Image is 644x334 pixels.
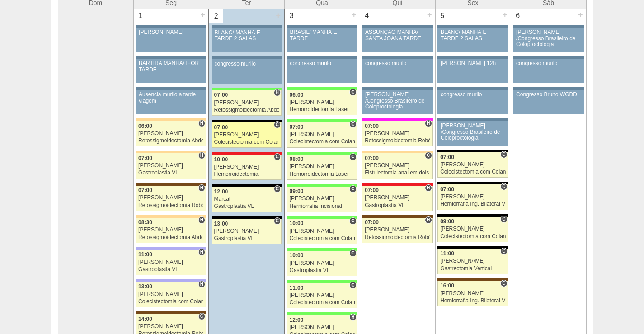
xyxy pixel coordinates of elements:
[139,29,203,35] div: [PERSON_NAME]
[287,87,357,90] div: Key: Brasil
[365,202,430,208] div: Gastroplastia VL
[212,90,282,116] a: H 07:00 [PERSON_NAME] Retossigmoidectomia Abdominal VL
[136,25,206,28] div: Key: Aviso
[362,215,432,218] div: Key: Santa Joana
[138,195,203,201] div: [PERSON_NAME]
[136,151,206,153] div: Key: Bartira
[440,169,506,175] div: Colecistectomia com Colangiografia VL
[287,251,357,276] a: C 10:00 [PERSON_NAME] Gastroplastia VL
[500,248,507,255] span: Consultório
[365,195,430,201] div: [PERSON_NAME]
[136,118,206,121] div: Key: Bartira
[290,292,355,298] div: [PERSON_NAME]
[437,249,508,274] a: C 11:00 [PERSON_NAME] Gastrectomia Vertical
[365,138,430,144] div: Retossigmoidectomia Robótica
[441,29,505,41] div: BLANC/ MANHÃ E TARDE 2 SALAS
[136,121,206,146] a: H 06:00 [PERSON_NAME] Retossigmoidectomia Abdominal VL
[290,252,304,259] span: 10:00
[440,258,506,264] div: [PERSON_NAME]
[198,152,205,159] span: Hospital
[136,153,206,179] a: H 07:00 [PERSON_NAME] Gastroplastia VL
[516,29,581,47] div: [PERSON_NAME] /Congresso Brasileiro de Coloproctologia
[437,278,508,281] div: Key: Santa Joana
[500,216,507,223] span: Consultório
[440,194,506,200] div: [PERSON_NAME]
[136,28,206,52] a: [PERSON_NAME]
[365,187,379,193] span: 07:00
[138,267,203,273] div: Gastroplastia VL
[290,196,355,202] div: [PERSON_NAME]
[287,219,357,244] a: C 10:00 [PERSON_NAME] Colecistectomia com Colangiografia VL
[138,299,203,305] div: Colecistectomia com Colangiografia VL
[440,226,506,232] div: [PERSON_NAME]
[136,87,206,90] div: Key: Aviso
[362,121,432,146] a: H 07:00 [PERSON_NAME] Retossigmoidectomia Robótica
[290,139,355,145] div: Colecistectomia com Colangiografia VL
[138,131,203,136] div: [PERSON_NAME]
[440,186,454,193] span: 07:00
[362,56,432,59] div: Key: Aviso
[274,89,281,96] span: Hospital
[212,56,282,59] div: Key: Aviso
[198,281,205,288] span: Hospital
[516,92,581,98] div: Congresso Bruno WGDD
[214,124,228,131] span: 07:00
[290,107,355,113] div: Hemorroidectomia Laser
[138,227,203,233] div: [PERSON_NAME]
[274,185,281,193] span: Consultório
[138,138,203,144] div: Retossigmoidectomia Abdominal VL
[287,25,357,28] div: Key: Aviso
[365,235,430,240] div: Retossigmoidectomia Robótica
[212,216,282,219] div: Key: Blanc
[212,155,282,180] a: C 10:00 [PERSON_NAME] Hemorroidectomia
[349,185,356,193] span: Consultório
[138,170,203,176] div: Gastroplastia VL
[290,317,304,323] span: 12:00
[214,221,228,227] span: 13:00
[440,201,506,207] div: Herniorrafia Ing. Bilateral VL
[290,285,304,291] span: 11:00
[362,151,432,153] div: Key: Bartira
[214,228,279,234] div: [PERSON_NAME]
[139,92,203,103] div: Ausencia murilo a tarde viagem
[437,121,508,146] a: [PERSON_NAME] /Congresso Brasileiro de Coloproctologia
[212,219,282,244] a: C 13:00 [PERSON_NAME] Gastroplastia VL
[437,87,508,90] div: Key: Aviso
[138,283,152,290] span: 13:00
[136,56,206,59] div: Key: Aviso
[365,29,430,41] div: ASSUNÇÃO MANHÃ/ SANTA JOANA TARDE
[209,9,223,23] div: 2
[138,155,152,161] span: 07:00
[290,228,355,234] div: [PERSON_NAME]
[212,122,282,148] a: C 07:00 [PERSON_NAME] Colecistectomia com Colangiografia VL
[577,9,584,21] div: +
[287,56,357,59] div: Key: Aviso
[440,282,454,289] span: 16:00
[214,156,228,163] span: 10:00
[290,203,355,209] div: Herniorrafia Incisional
[198,120,205,127] span: Hospital
[274,153,281,160] span: Consultório
[138,219,152,226] span: 08:30
[136,90,206,114] a: Ausencia murilo a tarde viagem
[212,25,282,28] div: Key: Aviso
[437,214,508,217] div: Key: Blanc
[290,325,355,330] div: [PERSON_NAME]
[290,188,304,194] span: 09:00
[437,150,508,152] div: Key: Blanc
[362,153,432,179] a: C 07:00 [PERSON_NAME] Fistulectomia anal em dois tempos
[287,59,357,83] a: congresso murilo
[437,56,508,59] div: Key: Aviso
[214,196,279,202] div: Marcal
[214,171,279,177] div: Hemorroidectomia
[365,92,430,110] div: [PERSON_NAME] /Congresso Brasileiro de Coloproctologia
[513,25,583,28] div: Key: Aviso
[440,291,506,296] div: [PERSON_NAME]
[198,249,205,256] span: Hospital
[362,59,432,83] a: congresso murilo
[441,61,505,66] div: [PERSON_NAME] 12h
[136,247,206,250] div: Key: Christóvão da Gama
[437,152,508,178] a: C 07:00 [PERSON_NAME] Colecistectomia com Colangiografia VL
[136,282,206,307] a: H 13:00 [PERSON_NAME] Colecistectomia com Colangiografia VL
[349,249,356,257] span: Consultório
